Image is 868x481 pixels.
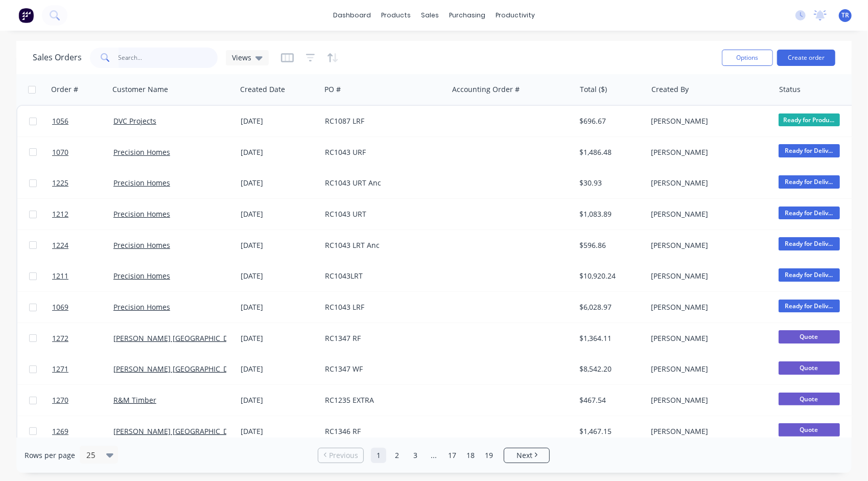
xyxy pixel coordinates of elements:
a: Precision Homes [113,240,170,250]
div: Customer Name [112,84,168,95]
a: Page 18 [463,448,478,463]
span: Ready for Deliv... [779,268,840,281]
span: 1211 [52,271,68,281]
div: Status [779,84,801,95]
div: RC1043 URT [325,209,438,219]
span: Ready for Produ... [779,113,840,126]
div: Created Date [240,84,285,95]
div: [DATE] [241,116,317,126]
div: $8,542.20 [580,364,640,374]
a: DVC Projects [113,116,156,126]
span: 1056 [52,116,68,126]
a: Page 19 [481,448,497,463]
div: RC1043 URT Anc [325,178,438,188]
div: $696.67 [580,116,640,126]
a: Page 1 is your current page [371,448,386,463]
span: Ready for Deliv... [779,175,840,188]
div: products [376,8,416,23]
a: [PERSON_NAME] [GEOGRAPHIC_DATA] [113,333,243,343]
a: 1212 [52,199,113,230]
a: 1269 [52,416,113,447]
a: Page 3 [408,448,423,463]
div: $1,467.15 [580,426,640,437]
span: 1271 [52,364,68,374]
span: 1212 [52,209,68,219]
a: Precision Homes [113,147,170,157]
span: Quote [779,361,840,374]
div: [PERSON_NAME] [651,178,764,188]
a: Precision Homes [113,209,170,219]
div: RC1087 LRF [325,116,438,126]
span: Previous [329,450,358,461]
img: Factory [18,8,34,23]
ul: Pagination [314,448,554,463]
a: 1070 [52,137,113,168]
div: [DATE] [241,240,317,250]
span: Quote [779,423,840,436]
span: Views [232,52,251,63]
div: [PERSON_NAME] [651,240,764,250]
div: $10,920.24 [580,271,640,281]
div: purchasing [444,8,490,23]
span: 1270 [52,395,68,405]
a: Precision Homes [113,271,170,281]
div: RC1043 LRF [325,302,438,312]
a: Page 2 [389,448,405,463]
div: [DATE] [241,364,317,374]
a: dashboard [328,8,376,23]
span: 1069 [52,302,68,312]
span: Ready for Deliv... [779,237,840,250]
h1: Sales Orders [33,53,82,62]
div: RC1347 WF [325,364,438,374]
a: 1056 [52,106,113,136]
div: [PERSON_NAME] [651,333,764,343]
div: [DATE] [241,147,317,157]
button: Options [722,50,773,66]
span: Ready for Deliv... [779,144,840,157]
a: 1270 [52,385,113,416]
a: R&M Timber [113,395,156,405]
span: Quote [779,393,840,405]
div: $596.86 [580,240,640,250]
a: Next page [504,450,549,461]
span: 1272 [52,333,68,343]
a: Jump forward [426,448,441,463]
span: Next [517,450,532,461]
div: RC1235 EXTRA [325,395,438,405]
div: [PERSON_NAME] [651,209,764,219]
div: Accounting Order # [452,84,520,95]
div: RC1346 RF [325,426,438,437]
div: [DATE] [241,178,317,188]
div: [DATE] [241,426,317,437]
a: 1224 [52,230,113,261]
a: [PERSON_NAME] [GEOGRAPHIC_DATA] [113,426,243,436]
div: $1,364.11 [580,333,640,343]
a: 1225 [52,168,113,198]
a: Precision Homes [113,178,170,188]
div: RC1043 URF [325,147,438,157]
div: [PERSON_NAME] [651,302,764,312]
span: 1224 [52,240,68,250]
div: [DATE] [241,395,317,405]
button: Create order [777,50,835,66]
div: $1,083.89 [580,209,640,219]
a: Page 17 [444,448,460,463]
span: Ready for Deliv... [779,300,840,312]
div: [DATE] [241,302,317,312]
div: PO # [324,84,341,95]
div: RC1347 RF [325,333,438,343]
div: Total ($) [580,84,607,95]
span: 1269 [52,426,68,437]
a: Precision Homes [113,302,170,312]
a: [PERSON_NAME] [GEOGRAPHIC_DATA] [113,364,243,374]
div: [DATE] [241,271,317,281]
span: Quote [779,330,840,343]
a: 1211 [52,261,113,291]
div: [PERSON_NAME] [651,426,764,437]
a: 1272 [52,323,113,354]
div: productivity [490,8,540,23]
div: $1,486.48 [580,147,640,157]
div: $467.54 [580,395,640,405]
span: 1070 [52,147,68,157]
div: Order # [51,84,78,95]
